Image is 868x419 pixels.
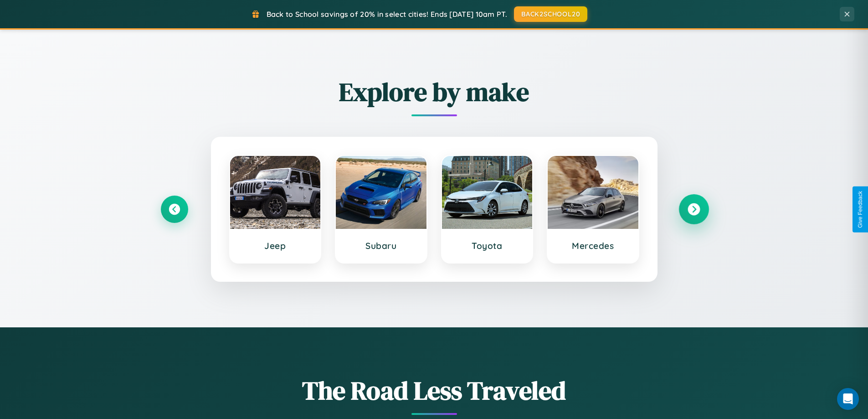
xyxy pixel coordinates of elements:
h3: Subaru [345,240,417,251]
div: Give Feedback [857,191,863,228]
h3: Toyota [451,240,524,251]
button: BACK2SCHOOL20 [514,6,587,22]
div: Open Intercom Messenger [837,388,859,410]
h1: The Road Less Traveled [161,373,708,408]
span: Back to School savings of 20% in select cities! Ends [DATE] 10am PT. [267,10,507,19]
h3: Mercedes [557,240,629,251]
h2: Explore by make [161,74,708,109]
h3: Jeep [239,240,312,251]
